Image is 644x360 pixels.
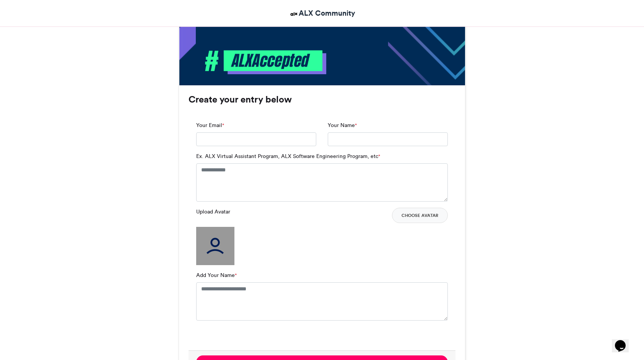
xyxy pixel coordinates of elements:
[196,121,224,129] label: Your Email
[196,227,234,265] img: user_filled.png
[196,208,230,216] label: Upload Avatar
[328,121,357,129] label: Your Name
[196,271,237,279] label: Add Your Name
[289,9,299,19] img: ALX Community
[196,152,380,160] label: Ex. ALX Virtual Assistant Program, ALX Software Engineering Program, etc
[289,8,355,19] a: ALX Community
[392,208,448,223] button: Choose Avatar
[612,329,636,352] iframe: chat widget
[189,95,455,104] h3: Create your entry below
